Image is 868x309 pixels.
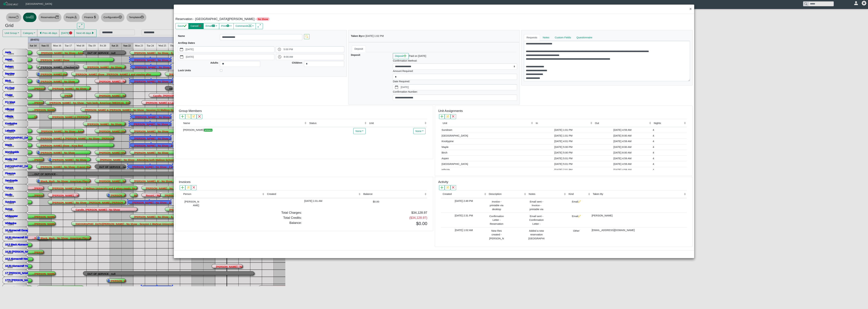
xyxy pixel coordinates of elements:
div: Unit [443,121,530,125]
svg: envelope fill [212,24,215,27]
div: [PERSON_NAME] [182,199,199,207]
h5: ($34,128.97) [307,216,427,220]
svg: search [305,35,308,38]
div: [DATE] 5:00 PM [535,145,592,149]
td: [GEOGRAPHIC_DATA] [441,161,534,167]
td: 4 [652,150,687,156]
button: x [450,114,456,119]
h5: Reservation - [GEOGRAPHIC_DATA][PERSON_NAME] - [175,17,433,21]
svg: plus [181,115,184,118]
h5: Invoices [179,180,191,184]
svg: command [249,24,252,27]
div: Status [309,121,364,125]
button: pencil square [445,185,450,190]
div: [DATE] 2:31 PM [442,214,486,218]
span: primary [204,129,212,132]
div: [DATE] 4:59 AM [594,168,651,172]
td: [PERSON_NAME] [591,213,687,227]
h5: Total Credits: [181,216,302,220]
div: Description [489,192,523,196]
button: search [304,34,310,39]
div: Invoice - printable via desktop emailed to guest [488,199,505,212]
svg: clock [278,48,281,51]
h5: $34,128.97 [307,211,427,215]
td: 4 [652,161,687,167]
div: [DATE] 1:01 PM [535,134,592,138]
button: Close [687,5,694,14]
svg: x [198,24,202,27]
button: search [185,114,191,119]
a: Custom Fields [552,34,574,41]
div: Kind [569,192,587,196]
svg: calendar [180,48,183,51]
label: [DATE] [185,46,274,52]
svg: search [187,115,190,118]
div: New Res created - [PERSON_NAME][GEOGRAPHIC_DATA] [488,228,505,241]
div: Name [183,121,304,125]
td: 4 [652,156,687,161]
div: Email [568,199,585,204]
a: Requests [524,34,540,41]
svg: pencil square [192,115,195,118]
svg: x [452,186,455,189]
button: arrows angle expand [256,23,263,29]
div: [DATE] 5:00 PM [535,151,592,155]
svg: calendar [180,55,183,59]
td: Sundown [441,127,534,133]
button: clock [276,54,283,60]
a: Deposit [352,45,366,52]
button: calendar [178,46,185,52]
div: Other [568,228,585,233]
div: Notes [529,192,563,196]
h5: Balance: [181,221,302,225]
div: [DATE] 4:59 AM [594,162,651,166]
button: Cancelx [188,23,204,29]
div: Out [595,121,648,125]
div: $0.00 [362,199,379,204]
h5: Activity [438,180,448,184]
button: pencil square [185,185,191,190]
div: Nights [654,121,683,125]
div: Person [183,192,262,196]
button: pencil square [445,114,450,119]
button: pencil square [191,114,197,119]
i: on [DATE] 1:02 PM [362,34,384,37]
button: Savecheck [175,23,189,29]
td: [GEOGRAPHIC_DATA] [441,133,534,139]
svg: printer fill [226,24,230,27]
button: calendar [393,84,400,90]
button: x [197,114,202,119]
b: Lock Units [178,69,191,72]
svg: plus [181,186,184,189]
svg: pencil square [446,115,449,118]
label: [DATE] [185,54,274,60]
td: Maple [441,144,534,150]
h6: Date Required: [393,80,517,83]
a: Notes [540,34,552,41]
svg: plus [403,54,407,57]
td: [EMAIL_ADDRESS][DOMAIN_NAME] [591,227,687,242]
svg: plus [440,115,443,118]
button: plus [180,185,185,190]
b: Children [292,61,302,64]
label: 8:00 AM [283,54,344,60]
i: Paid on [DATE] [409,54,426,57]
b: Adults [210,61,218,64]
label: 5:00 PM [283,46,344,52]
h5: Group Members [179,109,202,113]
svg: calendar [395,86,398,89]
button: Commandscommand [233,23,256,29]
svg: x [452,115,455,118]
div: [PERSON_NAME] [182,128,307,132]
div: Unit [369,121,424,125]
div: [DATE] 4:59 AM [594,139,651,143]
td: Hillside [441,167,534,173]
div: Email sent - Confirmation Letter - Reservation - Letter sent to guests when they have booked and ... [528,214,545,226]
div: [DATE] 8:00 AM [594,151,651,155]
button: Emailenvelope fill [203,23,219,29]
svg: pencil square [187,186,190,189]
button: None [353,128,366,134]
button: clock [276,46,283,52]
div: [DATE] 7:01 PM [535,168,592,172]
div: Added a new reservation [GEOGRAPHIC_DATA][PERSON_NAME][GEOGRAPHIC_DATA] arriving on [DATE] for 4 ... [528,228,545,241]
